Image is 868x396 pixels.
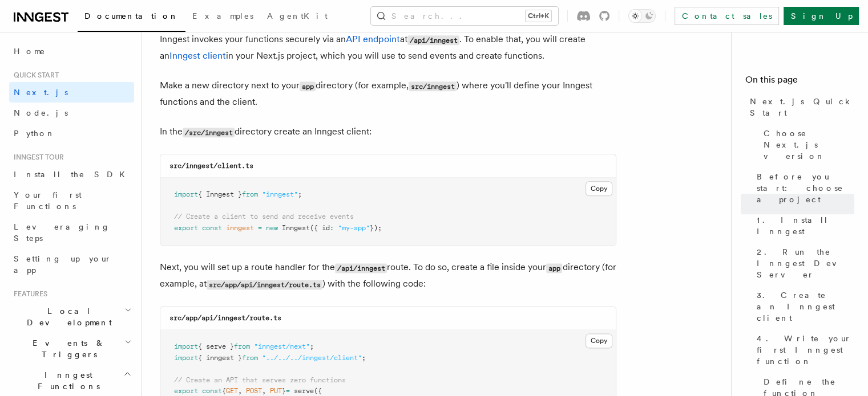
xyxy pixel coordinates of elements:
span: 2. Run the Inngest Dev Server [757,246,854,280]
span: ; [298,190,302,198]
span: GET [226,387,238,395]
span: export [174,224,198,232]
code: src/app/api/inngest/route.ts [207,280,322,289]
a: 1. Install Inngest [752,210,854,242]
span: ; [362,354,366,362]
span: ({ [314,387,322,395]
a: Node.js [9,103,134,123]
code: app [546,263,562,273]
a: Inngest client [169,50,226,61]
a: API endpoint [346,34,400,44]
button: Copy [586,181,612,196]
a: Home [9,41,134,62]
span: Home [14,46,46,57]
button: Search...Ctrl+K [371,7,558,25]
span: Quick start [9,71,59,80]
a: Python [9,123,134,144]
span: Node.js [14,108,68,117]
span: , [238,387,242,395]
span: from [242,190,258,198]
kbd: Ctrl+K [526,10,551,22]
span: Setting up your app [14,254,112,275]
a: Install the SDK [9,164,134,185]
span: Examples [192,11,253,21]
span: Features [9,289,47,299]
a: Next.js [9,82,134,103]
span: AgentKit [267,11,328,21]
a: Examples [185,3,260,31]
a: Setting up your app [9,248,134,280]
span: { [222,387,226,395]
span: { Inngest } [198,190,242,198]
span: : [330,224,334,232]
code: src/app/api/inngest/route.ts [169,314,281,322]
span: { serve } [198,342,234,350]
span: 3. Create an Inngest client [757,289,854,324]
a: Your first Functions [9,185,134,217]
span: from [242,354,258,362]
code: /api/inngest [335,263,387,273]
p: Inngest invokes your functions securely via an at . To enable that, you will create an in your Ne... [160,31,616,64]
a: Next.js Quick Start [745,91,854,123]
span: import [174,190,198,198]
a: AgentKit [260,3,334,31]
code: /api/inngest [407,35,459,45]
code: /src/inngest [183,128,235,137]
button: Copy [586,333,612,348]
span: import [174,342,198,350]
span: const [202,224,222,232]
span: Choose Next.js version [764,128,854,162]
span: inngest [226,224,254,232]
span: // Create an API that serves zero functions [174,376,346,384]
span: POST [246,387,262,395]
span: Documentation [84,11,179,21]
span: Your first Functions [14,190,82,211]
span: ; [310,342,314,350]
button: Events & Triggers [9,333,134,365]
button: Toggle dark mode [628,9,656,23]
a: 2. Run the Inngest Dev Server [752,242,854,285]
code: app [300,81,316,91]
p: Make a new directory next to your directory (for example, ) where you'll define your Inngest func... [160,77,616,110]
span: = [258,224,262,232]
span: export [174,387,198,395]
span: // Create a client to send and receive events [174,213,354,221]
span: Leveraging Steps [14,222,110,243]
span: const [202,387,222,395]
a: Leveraging Steps [9,217,134,248]
span: } [282,387,286,395]
button: Local Development [9,301,134,333]
h4: On this page [745,73,854,91]
span: import [174,354,198,362]
span: Before you start: choose a project [757,171,854,205]
code: src/inngest [409,81,457,91]
span: "inngest" [262,190,298,198]
span: = [286,387,290,395]
span: Install the SDK [14,170,132,179]
a: Before you start: choose a project [752,166,854,210]
span: Inngest [282,224,310,232]
span: , [262,387,266,395]
span: 1. Install Inngest [757,214,854,237]
span: Python [14,129,55,138]
a: 4. Write your first Inngest function [752,328,854,371]
span: ({ id [310,224,330,232]
span: serve [294,387,314,395]
span: }); [370,224,382,232]
span: PUT [270,387,282,395]
a: Sign Up [784,7,859,25]
span: new [266,224,278,232]
p: In the directory create an Inngest client: [160,124,616,140]
span: from [234,342,250,350]
span: "../../../inngest/client" [262,354,362,362]
span: "inngest/next" [254,342,310,350]
span: { inngest } [198,354,242,362]
a: Contact sales [675,7,779,25]
span: 4. Write your first Inngest function [757,333,854,367]
a: Documentation [78,3,185,32]
span: Next.js Quick Start [750,96,854,119]
span: Inngest Functions [9,369,123,392]
a: 3. Create an Inngest client [752,285,854,328]
span: Events & Triggers [9,337,124,360]
span: Inngest tour [9,153,64,162]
